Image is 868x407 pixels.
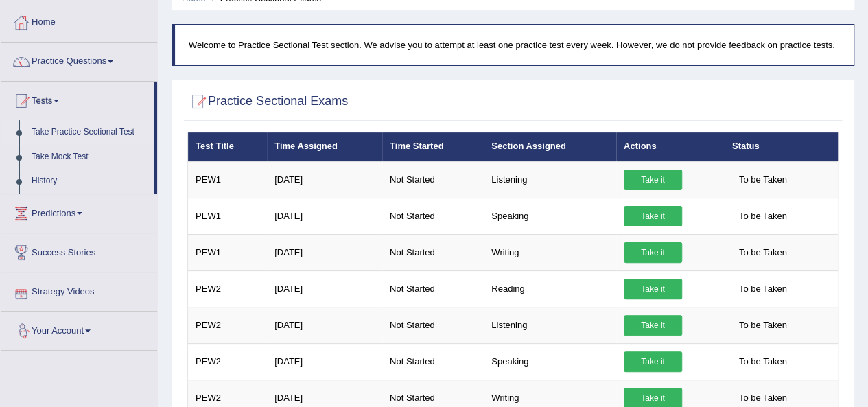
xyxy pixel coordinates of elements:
td: [DATE] [267,343,382,380]
span: To be Taken [732,315,794,336]
td: Listening [484,161,616,198]
a: Strategy Videos [1,272,157,307]
th: Actions [616,132,725,161]
a: Predictions [1,194,157,229]
td: PEW1 [188,161,268,198]
th: Section Assigned [484,132,616,161]
td: Not Started [382,270,484,307]
td: [DATE] [267,198,382,234]
a: Home [1,3,157,38]
td: [DATE] [267,307,382,343]
a: Take Mock Test [25,145,154,170]
td: Not Started [382,307,484,343]
td: Listening [484,307,616,343]
span: To be Taken [732,170,794,190]
td: [DATE] [267,234,382,270]
p: Welcome to Practice Sectional Test section. We advise you to attempt at least one practice test e... [189,38,840,51]
h2: Practice Sectional Exams [187,91,348,112]
a: Tests [1,82,154,116]
td: PEW1 [188,198,268,234]
a: Take it [624,242,682,263]
td: PEW2 [188,307,268,343]
td: Not Started [382,198,484,234]
th: Time Assigned [267,132,382,161]
a: Practice Questions [1,43,157,77]
span: To be Taken [732,351,794,372]
a: Take it [624,170,682,190]
th: Status [725,132,838,161]
a: Take it [624,279,682,299]
a: Take it [624,315,682,336]
td: [DATE] [267,270,382,307]
td: PEW2 [188,270,268,307]
span: To be Taken [732,242,794,263]
td: Writing [484,234,616,270]
td: PEW2 [188,343,268,380]
a: Take Practice Sectional Test [25,120,154,145]
td: Reading [484,270,616,307]
th: Time Started [382,132,484,161]
td: Speaking [484,198,616,234]
a: Take it [624,351,682,372]
td: Not Started [382,234,484,270]
span: To be Taken [732,206,794,226]
td: Speaking [484,343,616,380]
a: Success Stories [1,233,157,268]
th: Test Title [188,132,268,161]
td: Not Started [382,343,484,380]
span: To be Taken [732,279,794,299]
a: Your Account [1,312,157,346]
td: Not Started [382,161,484,198]
a: History [25,169,154,194]
td: [DATE] [267,161,382,198]
a: Take it [624,206,682,226]
td: PEW1 [188,234,268,270]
